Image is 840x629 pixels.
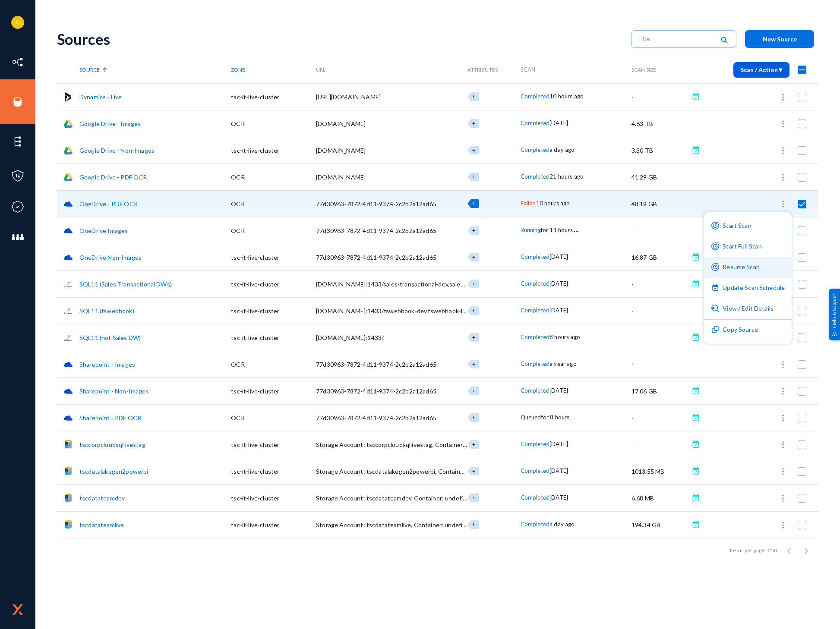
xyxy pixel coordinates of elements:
img: icon-scan-purple.svg [711,242,719,250]
img: icon-scheduled-purple.svg [711,284,719,292]
img: icon-detail.svg [711,305,719,312]
button: Copy Source [704,320,792,340]
button: Start Full Scan [704,236,792,257]
img: icon-scan-purple.svg [711,222,719,230]
img: icon-scan-purple.svg [711,263,719,271]
button: Resume Scan [704,257,792,278]
button: View / Edit Details [704,299,792,319]
img: icon-duplicate.svg [711,326,719,333]
button: Start Scan [704,216,792,236]
button: Update Scan Schedule [704,278,792,299]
